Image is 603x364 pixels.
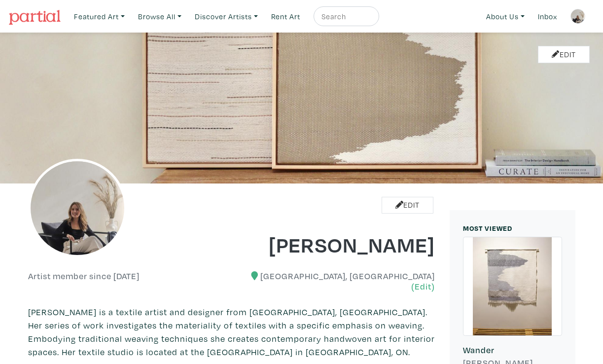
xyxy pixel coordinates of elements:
a: Browse All [134,6,186,27]
a: Discover Artists [190,6,262,27]
h6: [GEOGRAPHIC_DATA], [GEOGRAPHIC_DATA] [239,271,435,292]
a: About Us [482,6,529,27]
h6: Artist member since [DATE] [28,271,140,282]
a: Edit [382,197,433,214]
a: (Edit) [411,281,435,291]
a: Inbox [533,6,562,27]
h1: [PERSON_NAME] [239,231,435,257]
small: MOST VIEWED [463,223,512,233]
input: Search [320,10,370,23]
a: Featured Art [70,6,129,27]
a: Edit [538,46,590,63]
img: phpThumb.php [570,9,585,24]
a: Rent Art [267,6,305,27]
h6: Wander [463,345,562,356]
img: phpThumb.php [28,159,127,257]
p: [PERSON_NAME] is a textile artist and designer from [GEOGRAPHIC_DATA], [GEOGRAPHIC_DATA]. Her ser... [28,305,435,359]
